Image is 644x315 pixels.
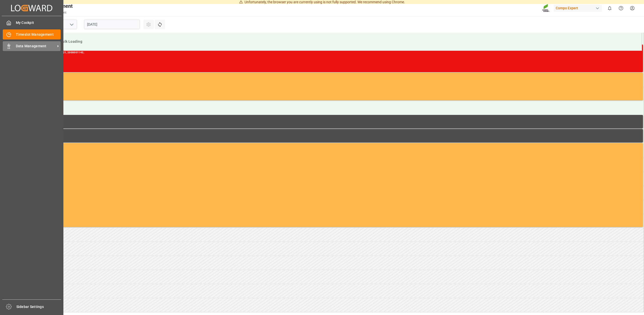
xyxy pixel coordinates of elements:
div: Occupied [38,74,641,79]
div: Break Time [38,130,641,135]
img: Screenshot%202023-09-29%20at%2010.02.21.png_1712312052.png [542,4,550,13]
button: Compo Expert [554,3,604,13]
input: DD.MM.YYYY [84,20,140,29]
a: My Cockpit [3,18,61,28]
span: Sidebar Settings [16,304,61,309]
span: Data Management [16,43,56,49]
div: Main ref : 6100001321, 2000001143; [38,51,641,55]
button: open menu [68,21,75,28]
span: My Cockpit [16,20,61,25]
span: Timeslot Management [16,32,61,37]
a: Timeslot Management [3,29,61,39]
div: Nitric Acid Bulk Loading [39,37,638,46]
button: Help Center [615,3,627,14]
div: Occupied [38,144,641,149]
button: show 0 new notifications [604,3,615,14]
div: Compo Expert [554,5,602,12]
div: Break Time [38,116,641,121]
